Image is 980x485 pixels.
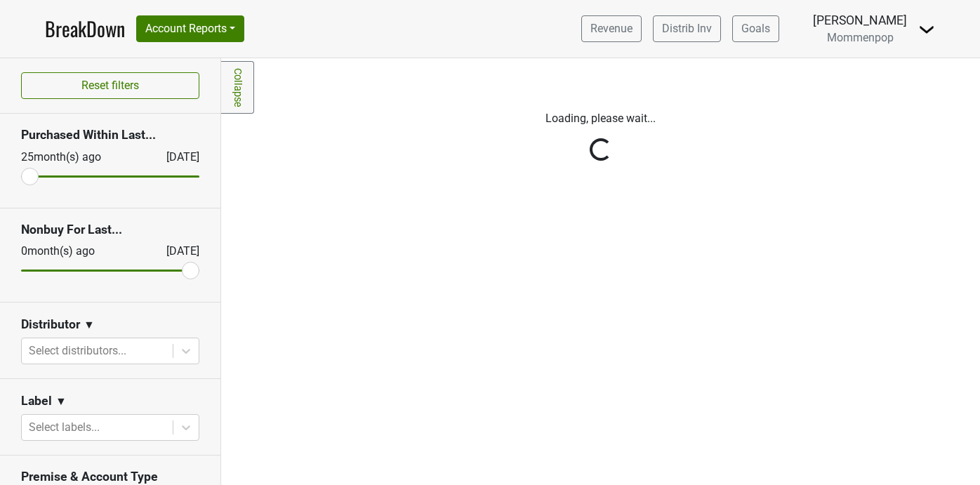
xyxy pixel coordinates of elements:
[813,11,907,29] div: [PERSON_NAME]
[221,61,254,114] a: Collapse
[918,21,935,38] img: Dropdown Menu
[232,110,969,127] p: Loading, please wait...
[136,15,244,42] button: Account Reports
[827,31,894,44] span: Mommenpop
[581,15,642,42] a: Revenue
[732,15,779,42] a: Goals
[45,14,125,44] a: BreakDown
[653,15,721,42] a: Distrib Inv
